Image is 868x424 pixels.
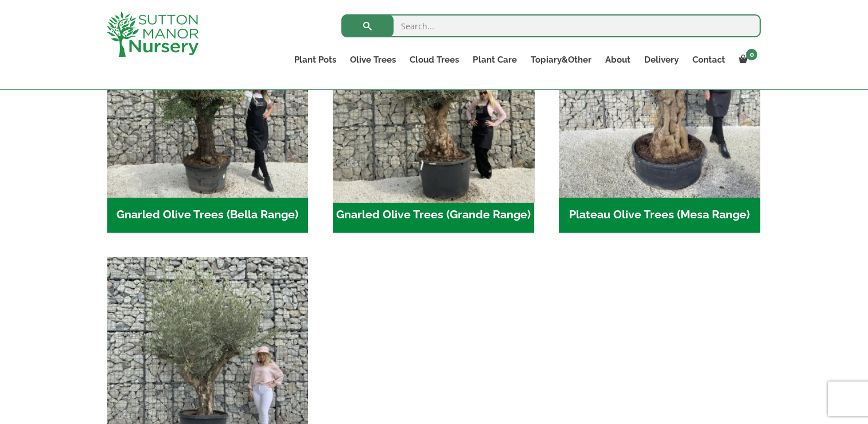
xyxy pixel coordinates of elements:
[107,11,198,57] img: logo
[746,49,757,60] span: 0
[466,52,523,68] a: Plant Care
[403,52,466,68] a: Cloud Trees
[287,52,343,68] a: Plant Pots
[559,198,760,233] h2: Plateau Olive Trees (Mesa Range)
[637,52,685,68] a: Delivery
[333,198,534,233] h2: Gnarled Olive Trees (Grande Range)
[731,52,761,68] a: 0
[598,52,637,68] a: About
[685,52,731,68] a: Contact
[343,52,403,68] a: Olive Trees
[341,14,761,37] input: Search...
[107,198,309,233] h2: Gnarled Olive Trees (Bella Range)
[523,52,598,68] a: Topiary&Other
